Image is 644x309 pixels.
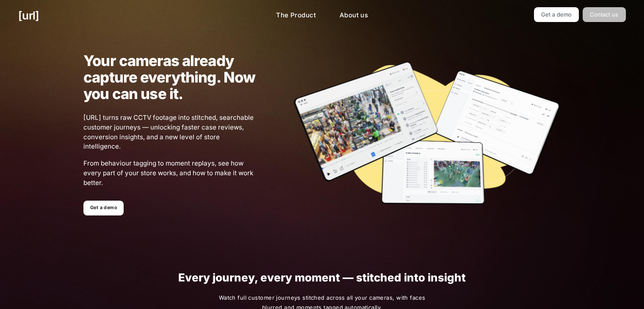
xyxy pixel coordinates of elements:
h1: Your cameras already capture everything. Now you can use it. [83,52,256,102]
a: The Product [269,7,323,24]
a: [URL] [18,7,39,24]
span: [URL] turns raw CCTV footage into stitched, searchable customer journeys — unlocking faster case ... [83,113,256,152]
a: About us [333,7,375,24]
a: Get a demo [83,201,124,215]
h1: Every journey, every moment — stitched into insight [87,271,557,284]
a: Get a demo [534,7,579,22]
a: Contact us [583,7,626,22]
span: From behaviour tagging to moment replays, see how every part of your store works, and how to make... [83,159,256,188]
